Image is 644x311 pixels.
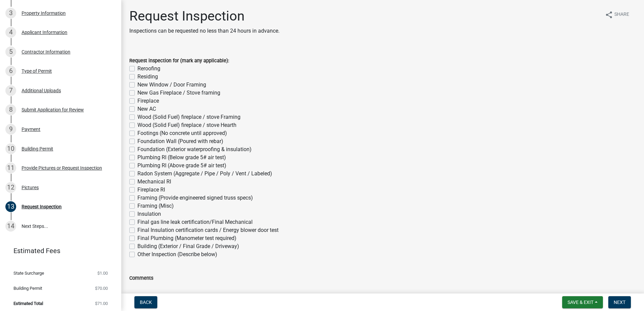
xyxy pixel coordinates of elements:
[137,234,236,242] label: Final Plumbing (Manometer test required)
[95,286,108,290] span: $70.00
[140,300,152,305] span: Back
[13,271,44,275] span: State Surcharge
[22,69,52,73] div: Type of Permit
[5,221,16,232] div: 14
[137,170,272,178] label: Radon System (Aggregate / Pipe / Poly / Vent / Labeled)
[129,8,280,24] h1: Request Inspection
[129,276,153,281] label: Comments
[137,137,223,145] label: Foundation Wall (Poured with rebar)
[22,204,62,209] div: Request Inspection
[614,11,629,19] span: Share
[129,59,229,63] label: Request inspection for (mark any applicable):
[137,89,220,97] label: New Gas Fireplace / Stove framing
[614,300,625,305] span: Next
[22,30,67,35] div: Applicant Information
[134,296,157,308] button: Back
[137,97,159,105] label: Fireplace
[22,166,102,170] div: Provide Pictures or Request Inspection
[22,185,39,190] div: Pictures
[5,182,16,193] div: 12
[97,271,108,275] span: $1.00
[137,129,227,137] label: Footings (No concrete until approved)
[137,226,279,234] label: Final Insulation certification cards / Energy blower door test
[22,49,70,54] div: Contractor Information
[137,113,240,121] label: Wood (Solid Fuel) fireplace / stove Framing
[137,162,226,170] label: Plumbing RI (Above grade 5# air test)
[5,163,16,173] div: 11
[5,27,16,38] div: 4
[13,301,43,306] span: Estimated Total
[129,27,280,35] p: Inspections can be requested no less than 24 hours in advance.
[5,66,16,76] div: 6
[600,8,635,21] button: shareShare
[562,296,603,308] button: Save & Exit
[137,202,174,210] label: Framing (Misc)
[137,73,158,81] label: Residing
[22,127,40,132] div: Payment
[13,286,42,290] span: Building Permit
[137,250,217,258] label: Other Inspection (Describe below)
[137,194,253,202] label: Framing (Provide engineered signed truss specs)
[22,107,84,112] div: Submit Application for Review
[5,8,16,19] div: 3
[5,244,110,257] a: Estimated Fees
[137,145,252,153] label: Foundation (Exterior waterproofing & insulation)
[137,242,239,250] label: Building (Exterior / Final Grade / Driveway)
[95,301,108,306] span: $71.00
[608,296,631,308] button: Next
[137,105,156,113] label: New AC
[605,11,613,19] i: share
[22,146,53,151] div: Building Permit
[5,104,16,115] div: 8
[5,85,16,96] div: 7
[137,218,253,226] label: Final gas line leak certification/Final Mechanical
[137,186,165,194] label: Fireplace RI
[137,121,236,129] label: Wood (Solid Fuel) fireplace / stove Hearth
[137,153,226,162] label: Plumbing RI (Below grade 5# air test)
[22,88,61,93] div: Additional Uploads
[5,143,16,154] div: 10
[22,11,66,15] div: Property Information
[5,201,16,212] div: 13
[137,65,160,73] label: Reroofing
[137,178,171,186] label: Mechanical RI
[5,124,16,135] div: 9
[568,300,593,305] span: Save & Exit
[137,81,206,89] label: New Window / Door Framing
[137,210,161,218] label: Insulation
[5,46,16,57] div: 5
